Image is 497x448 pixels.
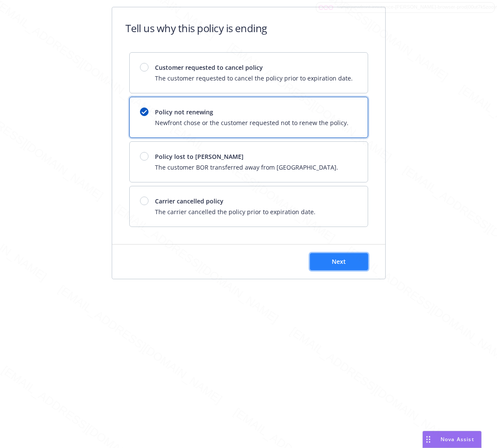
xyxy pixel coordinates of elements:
[155,207,316,216] span: The carrier cancelled the policy prior to expiration date.
[155,197,316,206] span: Carrier cancelled policy
[423,431,434,448] div: Drag to move
[332,257,346,266] span: Next
[155,118,349,127] span: Newfront chose or the customer requested not to renew the policy.
[423,431,482,448] button: Nova Assist
[310,253,368,270] button: Next
[155,63,353,72] span: Customer requested to cancel policy
[126,21,267,35] h1: Tell us why this policy is ending
[155,152,339,161] span: Policy lost to [PERSON_NAME]
[155,74,353,83] span: The customer requested to cancel the policy prior to expiration date.
[440,436,474,443] span: Nova Assist
[155,163,339,172] span: The customer BOR transferred away from [GEOGRAPHIC_DATA].
[155,108,349,116] span: Policy not renewing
